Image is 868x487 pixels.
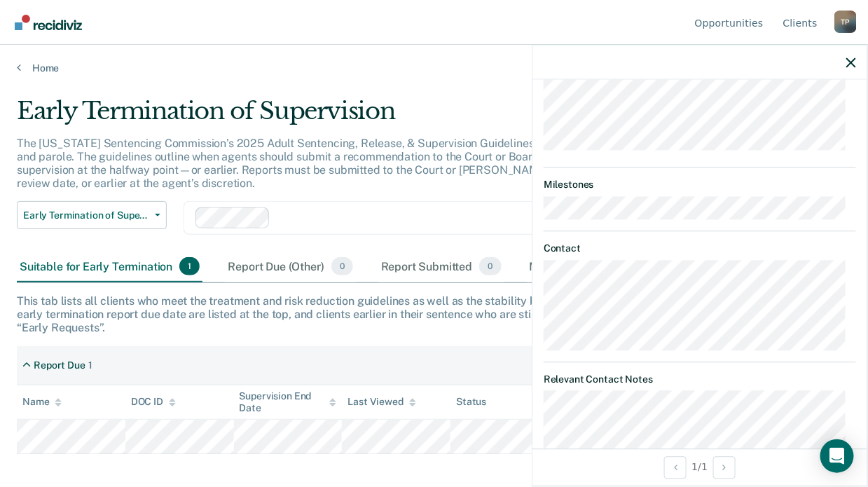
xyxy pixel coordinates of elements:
button: Profile dropdown button [834,11,857,33]
div: 1 / 1 [532,448,867,486]
div: Last Viewed [347,396,415,408]
div: This tab lists all clients who meet the treatment and risk reduction guidelines as well as the st... [17,294,851,335]
button: Next Opportunity [713,456,736,479]
div: Early Termination of Supervision [17,97,798,137]
div: Supervision End Date [240,390,337,414]
div: Marked Ineligible [527,252,652,282]
div: T P [834,11,857,33]
div: Suitable for Early Termination [17,252,202,282]
div: Report Submitted [378,252,504,282]
p: The [US_STATE] Sentencing Commission’s 2025 Adult Sentencing, Release, & Supervision Guidelines e... [17,137,794,191]
span: Early Termination of Supervision [23,210,149,221]
div: Name [22,396,62,408]
div: Report Due (Other) [225,252,355,282]
dt: Relevant Contact Notes [544,373,856,385]
div: DOC ID [131,396,176,408]
div: Report Due [34,359,85,371]
a: Home [17,62,851,74]
button: Previous Opportunity [664,456,687,479]
img: Recidiviz [15,15,82,30]
dt: Contact [544,243,856,255]
span: 1 [179,257,200,275]
span: 0 [479,257,501,275]
div: Status [456,396,486,408]
div: 1 [88,359,92,371]
dt: Milestones [544,179,856,191]
span: 0 [331,257,353,275]
div: Open Intercom Messenger [820,439,854,473]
